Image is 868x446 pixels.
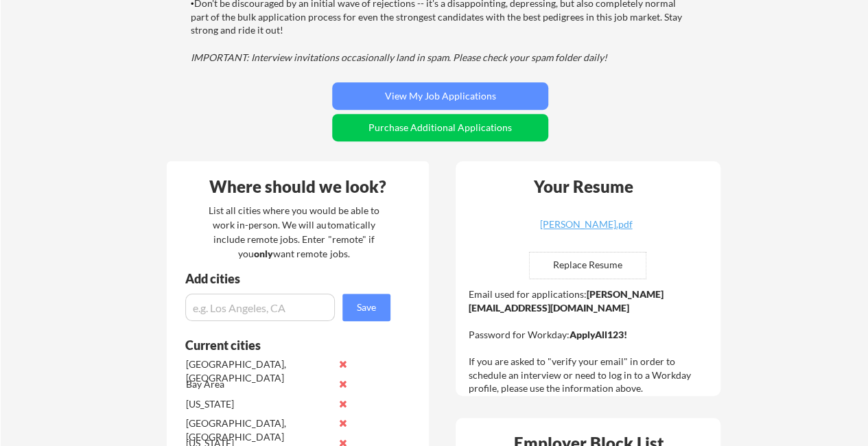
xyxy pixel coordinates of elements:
[186,377,331,391] div: Bay Area
[332,82,548,110] button: View My Job Applications
[185,294,335,321] input: e.g. Los Angeles, CA
[332,114,548,141] button: Purchase Additional Applications
[186,416,331,443] div: [GEOGRAPHIC_DATA],[GEOGRAPHIC_DATA]
[185,339,375,351] div: Current cities
[191,51,607,63] em: IMPORTANT: Interview invitations occasionally land in spam. Please check your spam folder daily!
[570,329,627,340] strong: ApplyAll123!
[515,178,651,195] div: Your Resume
[254,248,273,259] strong: only
[186,397,331,411] div: [US_STATE]
[185,272,394,285] div: Add cities
[504,220,668,229] div: [PERSON_NAME].pdf
[200,203,388,261] div: List all cities where you would be able to work in-person. We will automatically include remote j...
[504,220,668,241] a: [PERSON_NAME].pdf
[469,287,711,395] div: Email used for applications: Password for Workday: If you are asked to "verify your email" in ord...
[342,294,390,321] button: Save
[170,178,425,195] div: Where should we look?
[469,288,664,314] strong: [PERSON_NAME][EMAIL_ADDRESS][DOMAIN_NAME]
[186,357,331,384] div: [GEOGRAPHIC_DATA], [GEOGRAPHIC_DATA]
